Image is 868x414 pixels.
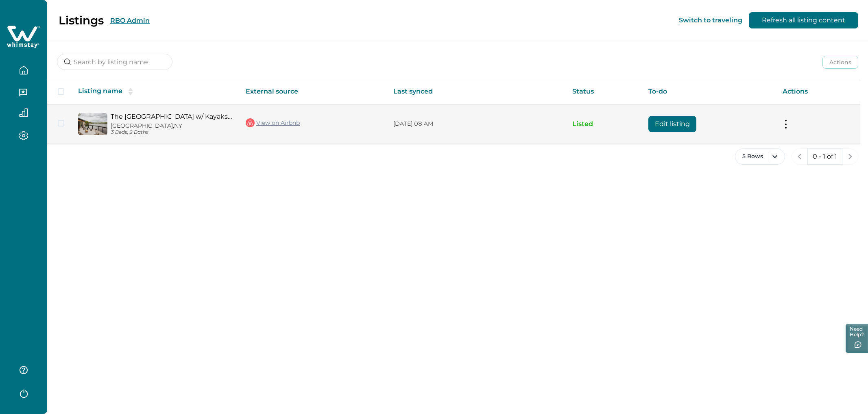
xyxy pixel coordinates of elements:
[110,17,150,24] button: RBO Admin
[111,129,233,135] p: 3 Beds, 2 Baths
[387,79,566,104] th: Last synced
[642,79,776,104] th: To-do
[749,12,858,28] button: Refresh all listing content
[735,148,785,165] button: 5 Rows
[842,148,858,165] button: next page
[111,122,233,129] p: [GEOGRAPHIC_DATA], NY
[72,79,239,104] th: Listing name
[807,148,842,165] button: 0 - 1 of 1
[393,120,559,128] p: [DATE] 08 AM
[246,118,300,128] a: View on Airbnb
[822,56,858,69] button: Actions
[59,13,104,27] p: Listings
[239,79,387,104] th: External source
[679,16,742,24] button: Switch to traveling
[111,113,233,120] a: The [GEOGRAPHIC_DATA] w/ Kayaks, Bikes on the waterfront.
[572,120,635,128] p: Listed
[648,116,696,132] button: Edit listing
[57,54,172,70] input: Search by listing name
[78,113,107,135] img: propertyImage_The Lake House w/ Kayaks, Bikes on the waterfront.
[813,153,837,161] p: 0 - 1 of 1
[122,87,139,96] button: sorting
[792,148,808,165] button: previous page
[776,79,860,104] th: Actions
[566,79,642,104] th: Status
